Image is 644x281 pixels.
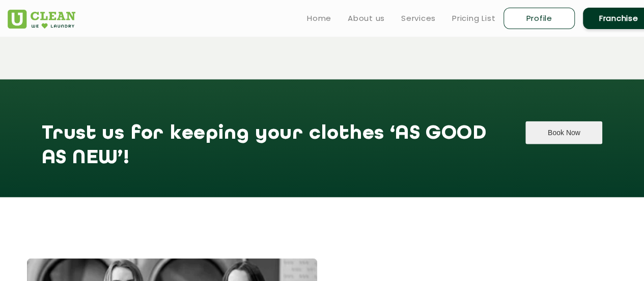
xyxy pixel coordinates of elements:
a: Services [401,12,436,24]
a: Profile [503,8,575,29]
img: UClean Laundry and Dry Cleaning [8,10,75,29]
button: Book Now [525,121,602,144]
a: Pricing List [452,12,495,24]
h1: Trust us for keeping your clothes ‘AS GOOD AS NEW’! [42,121,502,156]
a: About us [348,12,385,24]
a: Home [307,12,331,24]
